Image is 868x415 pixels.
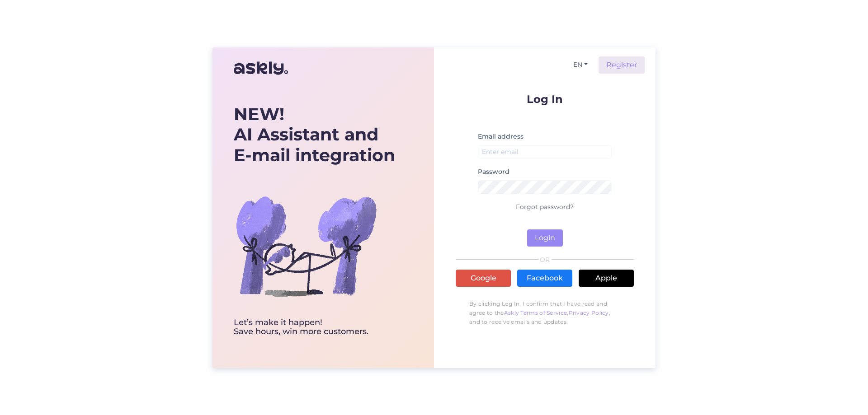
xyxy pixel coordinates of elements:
[517,270,572,287] a: Facebook
[234,103,284,125] b: NEW!
[478,167,509,177] label: Password
[234,57,288,79] img: Askly
[234,174,378,318] img: bg-askly
[516,203,574,211] a: Forgot password?
[569,309,609,316] a: Privacy Policy
[456,93,634,105] p: Log In
[579,270,634,287] a: Apple
[570,58,591,71] button: EN
[456,270,511,287] a: Google
[504,309,567,316] a: Askly Terms of Service
[527,229,563,247] button: Login
[599,56,645,74] a: Register
[478,132,524,141] label: Email address
[478,145,612,159] input: Enter email
[234,318,395,336] div: Let’s make it happen! Save hours, win more customers.
[234,104,395,166] div: AI Assistant and E-mail integration
[456,295,634,331] p: By clicking Log In, I confirm that I have read and agree to the , , and to receive emails and upd...
[538,256,552,263] span: OR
